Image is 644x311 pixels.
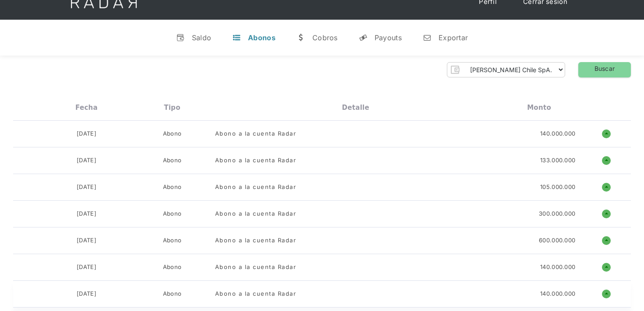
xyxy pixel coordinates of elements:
h1: o [602,129,611,138]
div: Abono [163,263,182,272]
div: Abono [163,183,182,192]
div: Abono a la cuenta Radar [215,236,297,245]
h1: o [602,156,611,165]
div: Fecha [75,104,98,112]
div: Abono a la cuenta Radar [215,210,297,218]
div: Abono a la cuenta Radar [215,290,297,298]
div: [DATE] [77,236,96,245]
div: Abono [163,236,182,245]
div: Abono a la cuenta Radar [215,183,297,192]
div: t [232,33,241,42]
div: Abono a la cuenta Radar [215,156,297,165]
div: Abono a la cuenta Radar [215,129,297,138]
div: Exportar [439,33,468,42]
div: v [176,33,185,42]
div: w [297,33,305,42]
div: Tipo [164,104,180,112]
div: Abonos [248,33,276,42]
a: Buscar [578,62,631,77]
div: Payouts [375,33,402,42]
h1: o [602,183,611,192]
div: 140.000.000 [540,290,575,298]
div: 105.000.000 [540,183,575,192]
div: Monto [527,104,551,112]
div: [DATE] [77,129,96,138]
form: Form [447,62,565,77]
div: [DATE] [77,183,96,192]
div: Detalle [342,104,369,112]
div: Abono a la cuenta Radar [215,263,297,272]
h1: o [602,236,611,245]
div: Abono [163,210,182,218]
div: 300.000.000 [539,210,575,218]
div: n [423,33,432,42]
h1: o [602,210,611,218]
div: Saldo [192,33,212,42]
div: [DATE] [77,156,96,165]
div: 140.000.000 [540,129,575,138]
div: 600.000.000 [539,236,575,245]
h1: o [602,290,611,298]
div: Abono [163,129,182,138]
div: 140.000.000 [540,263,575,272]
div: [DATE] [77,263,96,272]
div: [DATE] [77,210,96,218]
div: [DATE] [77,290,96,298]
h1: o [602,263,611,272]
div: y [359,33,368,42]
div: 133.000.000 [540,156,575,165]
div: Abono [163,156,182,165]
div: Cobros [312,33,338,42]
div: Abono [163,290,182,298]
